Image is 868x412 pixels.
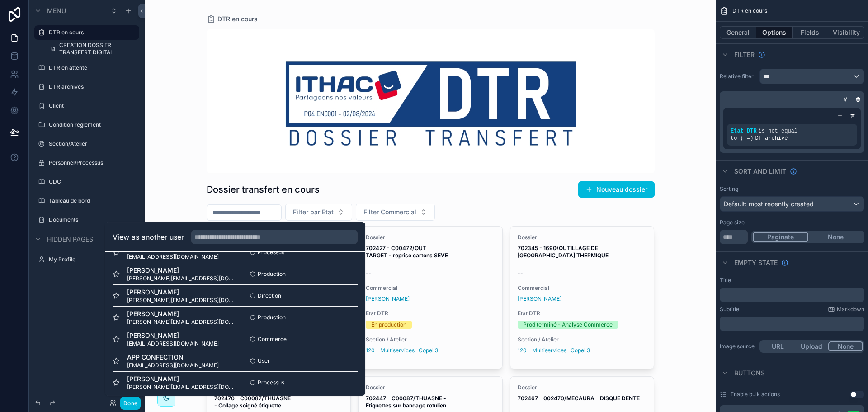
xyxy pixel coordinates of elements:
label: DTR en cours [49,29,134,36]
label: DTR en attente [49,64,134,71]
span: [PERSON_NAME] [127,288,235,297]
button: General [720,26,756,39]
span: User [258,357,270,365]
button: None [808,232,863,242]
button: URL [761,341,795,351]
button: Upload [795,341,829,351]
label: Image source [720,343,756,350]
button: Default: most recently created [720,196,864,212]
label: Sorting [720,185,738,193]
h2: View as another user [113,232,184,242]
label: My Profile [49,256,134,263]
span: is not equal to (!=) [731,128,797,142]
label: Enable bulk actions [731,391,780,398]
span: [EMAIL_ADDRESS][DOMAIN_NAME] [127,362,219,369]
label: DTR archivés [49,83,134,90]
span: Menu [47,6,66,15]
button: Fields [793,26,829,39]
span: [PERSON_NAME] [127,309,235,318]
button: Done [120,397,141,410]
span: [PERSON_NAME] [127,331,219,340]
span: DT archivé [755,135,788,142]
label: Condition reglement [49,121,134,128]
span: Empty state [734,258,778,267]
button: None [828,341,863,351]
span: Commerce [258,336,287,343]
span: Processus [258,379,284,386]
span: Direction [258,292,281,299]
a: CREATION DOSSIER TRANSFERT DIGITAL [45,42,139,56]
label: Subtitle [720,306,739,313]
span: CREATION DOSSIER TRANSFERT DIGITAL [59,42,134,56]
label: Client [49,102,134,109]
span: [EMAIL_ADDRESS][DOMAIN_NAME] [127,253,219,260]
span: [PERSON_NAME][EMAIL_ADDRESS][DOMAIN_NAME] [127,275,235,282]
span: Default: most recently created [724,200,814,208]
label: Title [720,277,731,284]
label: Personnel/Processus [49,159,134,166]
span: [PERSON_NAME][EMAIL_ADDRESS][DOMAIN_NAME] [127,318,235,326]
span: DTR en cours [732,7,767,14]
label: Section/Atelier [49,140,134,147]
button: Paginate [753,232,808,242]
span: Buttons [734,369,765,378]
div: scrollable content [720,317,864,331]
span: Production [258,314,286,321]
span: Production [258,270,286,278]
span: [PERSON_NAME][EMAIL_ADDRESS][DOMAIN_NAME] [127,384,235,391]
button: Visibility [828,26,864,39]
span: [EMAIL_ADDRESS][DOMAIN_NAME] [127,340,219,347]
span: Processus [258,249,284,256]
span: [PERSON_NAME] [127,266,235,275]
label: CDC [49,178,134,185]
label: Page size [720,219,745,226]
div: scrollable content [720,288,864,302]
a: Markdown [828,306,864,313]
span: Filter [734,50,755,59]
label: Tableau de bord [49,197,134,204]
span: Hidden pages [47,235,93,244]
span: Sort And Limit [734,167,786,176]
span: APP CONFECTION [127,353,219,362]
span: Markdown [837,306,864,313]
button: Options [756,26,793,39]
span: [PERSON_NAME][EMAIL_ADDRESS][DOMAIN_NAME] [127,297,235,304]
span: [PERSON_NAME] [127,374,235,384]
label: Documents [49,216,134,223]
label: Relative filter [720,73,756,80]
span: Etat DTR [731,128,757,134]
